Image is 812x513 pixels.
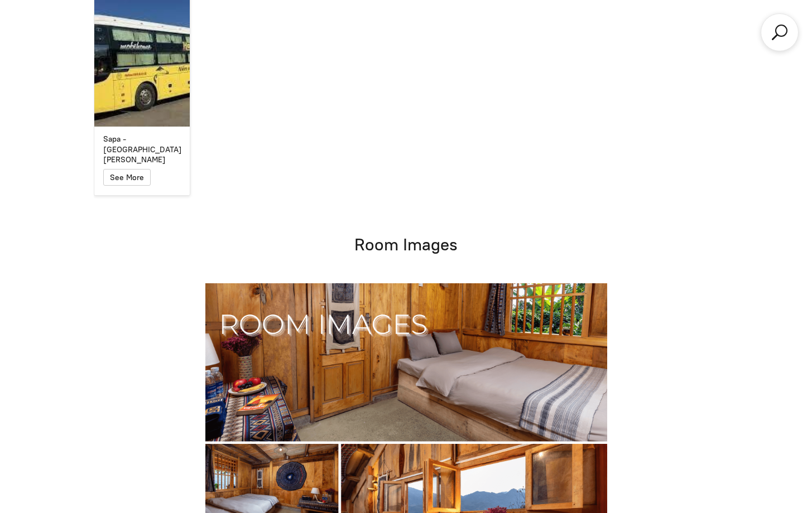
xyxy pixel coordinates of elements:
[770,22,790,42] a: Search products
[103,134,181,165] div: Sapa - [GEOGRAPHIC_DATA][PERSON_NAME]
[110,173,144,182] span: See More
[94,234,719,255] h1: Room Images
[103,169,151,186] button: See More
[94,134,190,165] a: Sapa - [GEOGRAPHIC_DATA][PERSON_NAME]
